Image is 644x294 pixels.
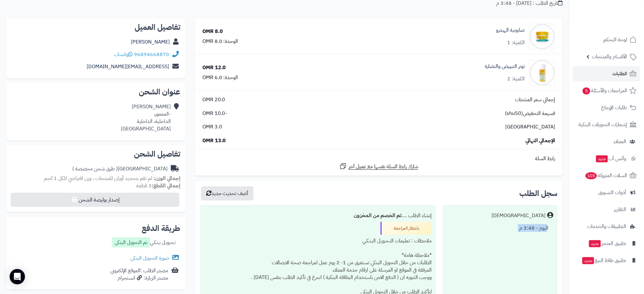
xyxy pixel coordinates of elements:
span: 105 [585,172,597,179]
div: الكمية: 1 [507,39,525,46]
div: إنشاء الطلب .... [204,209,432,222]
a: المراجعات والأسئلة5 [573,83,640,98]
h2: تفاصيل الشحن [12,150,180,158]
span: ( طرق شحن مخصصة ) [72,165,118,173]
div: الوحدة: 8.0 OMR [202,38,238,45]
a: التقارير [573,202,640,217]
a: وآتس آبجديد [573,151,640,166]
a: [PERSON_NAME] [131,38,170,46]
div: [GEOGRAPHIC_DATA] [72,165,168,173]
span: 3.0 OMR [202,123,222,131]
a: لوحة التحكم [573,32,640,47]
a: تونر التبييض والنضارة [485,63,525,70]
div: بانتظار المراجعة [381,222,432,235]
a: صابونية الهيدرو [496,27,525,34]
span: 5 [583,87,590,94]
a: شارك رابط السلة نفسها مع عميل آخر [339,162,418,170]
button: أضف تحديث جديد [201,186,254,200]
span: وآتس آب [595,154,626,163]
a: التطبيقات والخدمات [573,219,640,234]
a: السلات المتروكة105 [573,168,640,183]
label: تم التحويل البنكى [112,237,150,248]
div: تـحـويـل بـنـكـي [112,237,176,249]
small: 3 قطعة [136,182,180,190]
strong: إجمالي القطع: [152,182,180,190]
span: السلات المتروكة [585,171,627,180]
a: أدوات التسويق [573,185,640,200]
span: شارك رابط السلة نفسها مع عميل آخر [349,163,418,170]
span: لوحة التحكم [603,35,627,44]
a: طلبات الإرجاع [573,100,640,115]
a: العملاء [573,134,640,149]
div: رابط السلة [198,155,560,162]
span: التطبيقات والخدمات [587,222,626,231]
a: صورة التحويل البنكى [130,254,180,262]
span: طلبات الإرجاع [601,103,627,112]
h2: تفاصيل العميل [12,23,180,31]
a: تطبيق المتجرجديد [573,236,640,251]
a: الطلبات [573,66,640,81]
span: -10.0 OMR [202,110,227,117]
span: العملاء [614,137,626,146]
div: Open Intercom Messenger [10,269,25,284]
img: 1739577078-cm5o6oxsw00cn01n35fki020r_HUDRO_SOUP_w-90x90.png [530,24,555,49]
div: [PERSON_NAME] -المعمور، الداخلية، الداخلية [GEOGRAPHIC_DATA] [121,103,171,132]
span: جديد [589,240,601,247]
span: [GEOGRAPHIC_DATA] [505,123,555,131]
span: لم تقم بتحديد أوزان للمنتجات ، وزن افتراضي للكل 1 كجم [44,175,152,182]
h2: طريقة الدفع [142,225,180,232]
span: الإجمالي النهائي [525,137,555,144]
div: اليوم - 3:48 م [447,222,553,234]
div: الكمية: 2 [507,75,525,83]
a: واتساب [114,51,133,58]
span: جديد [596,155,608,162]
div: مصدر الزيارة: انستجرام [110,274,168,282]
span: 13.0 OMR [202,137,226,144]
div: 12.0 OMR [202,64,226,71]
a: 96894668870 [134,51,169,58]
span: 20.0 OMR [202,96,225,103]
b: تم الخصم من المخزون [354,212,402,219]
span: تطبيق المتجر [588,239,626,248]
strong: إجمالي الوزن: [153,175,180,182]
span: إشعارات التحويلات البنكية [578,120,627,129]
span: أدوات التسويق [598,188,626,197]
h3: سجل الطلب [519,190,557,197]
img: 1739577595-cm51khrme0n1z01klhcir4seo_WHITING_TONER-01-90x90.jpg [530,60,555,86]
div: مصدر الطلب :الموقع الإلكتروني [110,267,168,282]
span: التقارير [614,205,626,214]
span: إجمالي سعر المنتجات [515,96,555,103]
div: الوحدة: 6.0 OMR [202,74,238,81]
span: المراجعات والأسئلة [582,86,627,95]
a: تطبيق نقاط البيعجديد [573,253,640,268]
div: [DEMOGRAPHIC_DATA] [491,212,546,219]
a: إشعارات التحويلات البنكية [573,117,640,132]
span: قسيمة التخفيض(shu50) [505,110,555,117]
h2: عنوان الشحن [12,88,180,96]
span: الطلبات [612,69,627,78]
span: تطبيق نقاط البيع [582,256,626,265]
span: الأقسام والمنتجات [592,52,627,61]
span: جديد [582,257,594,264]
button: إصدار بوليصة الشحن [11,193,179,207]
div: 8.0 OMR [202,28,223,35]
a: [EMAIL_ADDRESS][DOMAIN_NAME] [87,63,169,70]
